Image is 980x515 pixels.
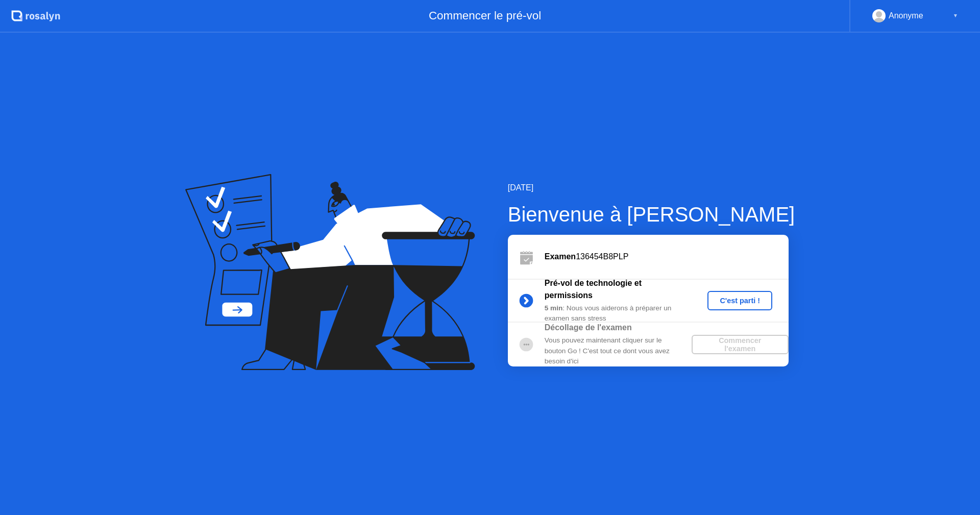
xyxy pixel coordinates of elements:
div: Commencer l'examen [696,336,785,353]
b: 5 min [545,304,563,312]
div: C'est parti ! [712,297,768,305]
button: C'est parti ! [707,291,772,310]
b: Pré-vol de technologie et permissions [545,279,642,300]
b: Examen [545,252,576,261]
div: Anonyme [889,9,923,22]
div: ▼ [953,9,958,22]
button: Commencer l'examen [692,335,789,354]
div: [DATE] [508,182,795,194]
b: Décollage de l'examen [545,323,632,332]
div: Bienvenue à [PERSON_NAME] [508,199,795,230]
div: : Nous vous aiderons à préparer un examen sans stress [545,303,692,324]
div: 136454B8PLP [545,251,789,263]
div: Vous pouvez maintenant cliquer sur le bouton Go ! C'est tout ce dont vous avez besoin d'ici [545,335,692,366]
